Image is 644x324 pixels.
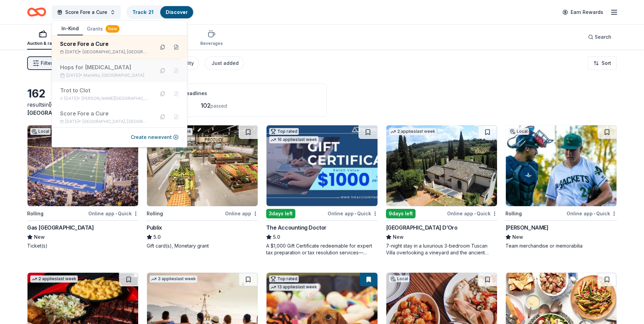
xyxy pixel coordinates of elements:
[266,223,327,232] div: The Accounting Doctor
[506,125,617,206] img: Image for Augusta GreenJackets
[567,209,617,218] div: Online app Quick
[166,9,188,15] a: Discover
[386,242,497,256] div: 7-night stay in a luxurious 3-bedroom Tuscan Villa overlooking a vineyard and the ancient walled ...
[27,242,139,249] div: Ticket(s)
[153,233,161,241] span: 5.0
[81,96,149,101] span: [PERSON_NAME][GEOGRAPHIC_DATA], [GEOGRAPHIC_DATA]
[60,86,149,94] div: Trot to Clot
[355,211,356,216] span: •
[27,125,139,249] a: Image for Gas South DistrictLocalRollingOnline app•QuickGas [GEOGRAPHIC_DATA]NewTicket(s)
[27,125,138,206] img: Image for Gas South District
[200,41,223,46] div: Beverages
[505,125,617,249] a: Image for Augusta GreenJacketsLocalRollingOnline app•Quick[PERSON_NAME]NewTeam merchandise or mem...
[269,136,318,143] div: 16 applies last week
[386,125,497,256] a: Image for Villa Sogni D’Oro2 applieslast week9days leftOnline app•Quick[GEOGRAPHIC_DATA] D’OroNew...
[88,209,139,218] div: Online app Quick
[82,119,149,124] span: [GEOGRAPHIC_DATA], [GEOGRAPHIC_DATA]
[393,233,404,241] span: New
[30,128,51,135] div: Local
[147,125,258,249] a: Image for Publix1 applylast weekRollingOnline appPublix5.0Gift card(s), Monetary grant
[155,89,318,97] div: Application deadlines
[386,125,497,206] img: Image for Villa Sogni D’Oro
[205,56,244,70] button: Just added
[57,22,83,35] button: In-Kind
[60,63,149,71] div: Hops for [MEDICAL_DATA]
[389,275,409,282] div: Local
[505,223,549,232] div: [PERSON_NAME]
[505,242,617,249] div: Team merchandise or memorabilia
[65,8,107,16] span: Score Fore a Cure
[52,5,121,19] button: Score Fore a Cure
[266,209,295,218] div: 3 days left
[27,41,58,46] div: Auction & raffle
[201,102,210,109] span: 102
[115,211,117,216] span: •
[60,49,149,55] div: [DATE] •
[106,25,119,33] div: New
[386,223,458,232] div: [GEOGRAPHIC_DATA] D’Oro
[509,128,529,135] div: Local
[27,223,94,232] div: Gas [GEOGRAPHIC_DATA]
[447,209,497,218] div: Online app Quick
[150,275,197,283] div: 3 applies last week
[60,109,149,118] div: Score Fore a Cure
[266,125,377,206] img: Image for The Accounting Doctor
[269,128,299,135] div: Top rated
[27,4,46,20] a: Home
[266,242,378,256] div: A $1,000 Gift Certificate redeemable for expert tax preparation or tax resolution services—recipi...
[200,27,223,50] button: Beverages
[225,209,258,218] div: Online app
[126,5,194,19] button: Track· 21Discover
[328,209,378,218] div: Online app Quick
[41,59,53,67] span: Filter
[60,96,149,101] div: [DATE] •
[558,6,607,18] a: Earn Rewards
[269,275,299,282] div: Top rated
[60,119,149,124] div: [DATE] •
[512,233,523,241] span: New
[60,73,149,78] div: [DATE] •
[505,210,522,218] div: Rolling
[269,284,318,291] div: 13 applies last week
[27,27,58,50] button: Auction & raffle
[389,128,437,135] div: 2 applies last week
[27,101,139,117] div: results
[211,59,239,67] div: Just added
[595,33,611,41] span: Search
[147,242,258,249] div: Gift card(s), Monetary grant
[266,125,378,256] a: Image for The Accounting DoctorTop rated16 applieslast week3days leftOnline app•QuickThe Accounti...
[147,125,258,206] img: Image for Publix
[27,87,139,101] div: 162
[273,233,280,241] span: 5.0
[474,211,476,216] span: •
[588,56,617,70] button: Sort
[210,103,227,109] span: passed
[34,233,45,241] span: New
[84,73,144,78] span: Marietta, [GEOGRAPHIC_DATA]
[82,49,149,55] span: [GEOGRAPHIC_DATA], [GEOGRAPHIC_DATA]
[27,56,58,70] button: Filter2
[132,9,153,15] a: Track· 21
[83,23,124,35] button: Grants
[602,59,611,67] span: Sort
[27,210,43,218] div: Rolling
[60,40,149,48] div: Score Fore a Cure
[147,210,163,218] div: Rolling
[131,133,179,141] button: Create newevent
[30,275,78,283] div: 2 applies last week
[147,223,162,232] div: Publix
[583,30,617,44] button: Search
[594,211,595,216] span: •
[386,209,416,218] div: 9 days left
